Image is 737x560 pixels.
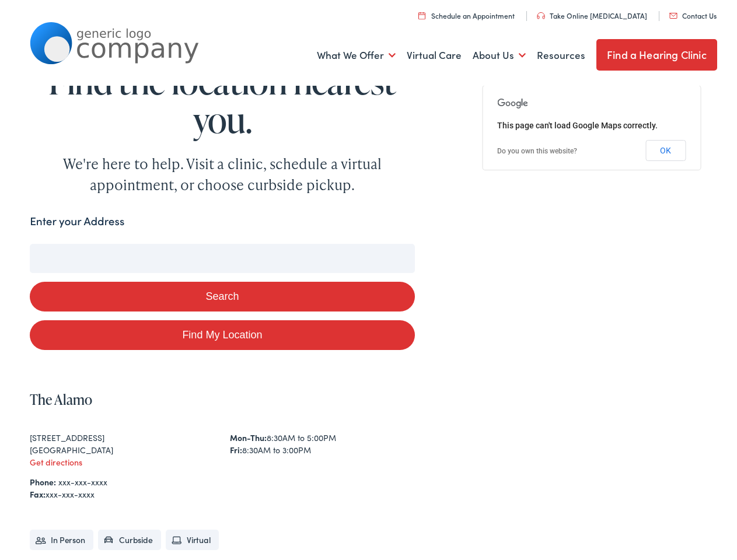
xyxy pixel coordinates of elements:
[30,278,414,308] button: Search
[418,7,515,17] a: Schedule an Appointment
[537,30,585,73] a: Resources
[497,143,577,152] a: Do you own this website?
[30,386,92,405] a: The Alamo
[418,8,425,16] img: utility icon
[30,317,414,346] a: Find My Location
[537,9,545,16] img: utility icon
[230,428,267,440] strong: Mon-Thu:
[230,440,242,452] strong: Fri:
[473,30,526,73] a: About Us
[30,473,56,484] strong: Phone:
[30,428,215,440] div: [STREET_ADDRESS]
[317,30,396,73] a: What We Offer
[166,526,219,547] li: Virtual
[497,117,658,127] span: This page can't load Google Maps correctly.
[30,453,82,464] a: Get directions
[30,485,414,497] div: xxx-xxx-xxxx
[537,7,647,17] a: Take Online [MEDICAL_DATA]
[30,526,93,547] li: In Person
[645,136,686,157] button: OK
[30,485,46,496] strong: Fax:
[98,526,161,547] li: Curbside
[596,36,717,67] a: Find a Hearing Clinic
[30,58,414,135] h1: Find the location nearest you.
[58,473,107,484] a: xxx-xxx-xxxx
[30,240,414,269] input: Enter your address or zip code
[407,30,462,73] a: Virtual Care
[230,428,415,453] div: 8:30AM to 5:00PM 8:30AM to 3:00PM
[669,7,717,17] a: Contact Us
[30,209,124,226] label: Enter your Address
[669,9,677,15] img: utility icon
[36,150,409,192] div: We're here to help. Visit a clinic, schedule a virtual appointment, or choose curbside pickup.
[30,440,215,453] div: [GEOGRAPHIC_DATA]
